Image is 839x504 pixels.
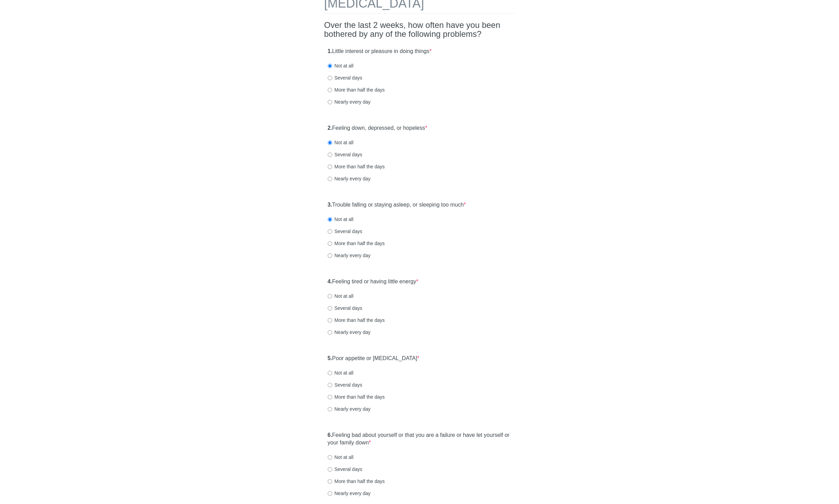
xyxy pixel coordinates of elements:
[328,202,332,208] strong: 3.
[328,229,332,234] input: Several days
[328,98,371,105] label: Nearly every day
[328,371,332,375] input: Not at all
[328,48,332,54] strong: 1.
[328,355,332,361] strong: 5.
[328,216,353,223] label: Not at all
[328,240,385,247] label: More than half the days
[328,76,332,80] input: Several days
[328,88,332,92] input: More than half the days
[328,62,353,69] label: Not at all
[328,466,362,473] label: Several days
[328,479,332,484] input: More than half the days
[328,355,419,363] label: Poor appetite or [MEDICAL_DATA]
[328,151,362,158] label: Several days
[328,329,371,336] label: Nearly every day
[328,431,512,447] label: Feeling bad about yourself or that you are a failure or have let yourself or your family down
[328,175,371,182] label: Nearly every day
[328,139,353,146] label: Not at all
[328,491,332,496] input: Nearly every day
[328,383,332,387] input: Several days
[328,432,332,438] strong: 6.
[328,252,371,259] label: Nearly every day
[324,21,515,39] h2: Over the last 2 weeks, how often have you been bothered by any of the following problems?
[328,478,385,485] label: More than half the days
[328,165,332,169] input: More than half the days
[328,294,332,298] input: Not at all
[328,86,385,93] label: More than half the days
[328,293,353,300] label: Not at all
[328,124,427,132] label: Feeling down, depressed, or hopeless
[328,241,332,246] input: More than half the days
[328,393,385,400] label: More than half the days
[328,406,371,412] label: Nearly every day
[328,48,432,55] label: Little interest or pleasure in doing things
[328,369,353,376] label: Not at all
[328,217,332,222] input: Not at all
[328,153,332,157] input: Several days
[328,455,332,460] input: Not at all
[328,253,332,258] input: Nearly every day
[328,278,418,286] label: Feeling tired or having little energy
[328,279,332,284] strong: 4.
[328,201,466,209] label: Trouble falling or staying asleep, or sleeping too much
[328,74,362,81] label: Several days
[328,228,362,235] label: Several days
[328,177,332,181] input: Nearly every day
[328,163,385,170] label: More than half the days
[328,407,332,411] input: Nearly every day
[328,64,332,68] input: Not at all
[328,395,332,399] input: More than half the days
[328,140,332,145] input: Not at all
[328,454,353,461] label: Not at all
[328,318,332,323] input: More than half the days
[328,317,385,324] label: More than half the days
[328,305,362,312] label: Several days
[328,381,362,388] label: Several days
[328,330,332,335] input: Nearly every day
[328,467,332,472] input: Several days
[328,125,332,131] strong: 2.
[328,100,332,104] input: Nearly every day
[328,306,332,311] input: Several days
[328,490,371,497] label: Nearly every day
